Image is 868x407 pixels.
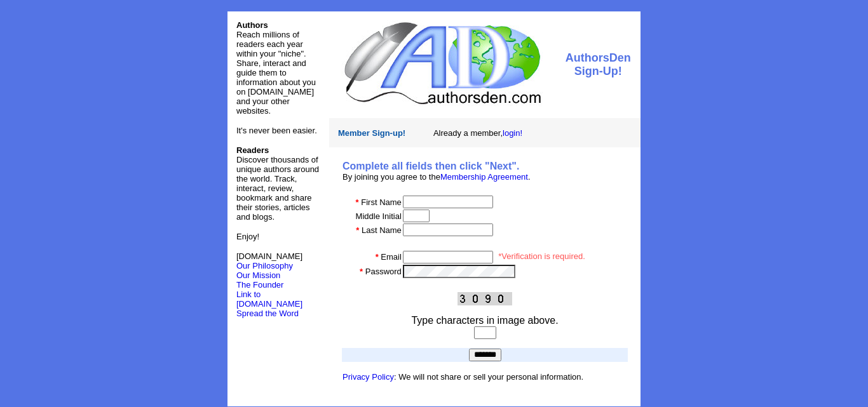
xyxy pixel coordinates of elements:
[236,20,268,30] font: Authors
[342,161,519,171] b: Complete all fields then click "Next".
[433,128,522,138] font: Already a member,
[236,126,317,135] font: It's never been easier.
[236,309,299,318] font: Spread the Word
[236,290,302,309] a: Link to [DOMAIN_NAME]
[341,20,543,106] img: logo.jpg
[458,292,512,305] img: This Is CAPTCHA Image
[361,197,402,207] font: First Name
[236,232,259,241] font: Enjoy!
[566,51,631,77] font: AuthorsDen Sign-Up!
[342,172,531,182] font: By joining you agree to the .
[503,128,522,138] a: login!
[381,252,402,262] font: Email
[411,315,558,326] font: Type characters in image above.
[236,307,299,318] a: Spread the Word
[236,270,280,280] a: Our Mission
[236,251,302,270] font: [DOMAIN_NAME]
[498,251,585,261] font: *Verification is required.
[356,211,402,221] font: Middle Initial
[362,225,402,235] font: Last Name
[236,280,283,290] a: The Founder
[236,261,293,270] a: Our Philosophy
[236,145,269,155] b: Readers
[236,145,319,222] font: Discover thousands of unique authors around the world. Track, interact, review, bookmark and shar...
[342,372,394,382] a: Privacy Policy
[236,30,316,116] font: Reach millions of readers each year within your "niche". Share, interact and guide them to inform...
[365,267,402,276] font: Password
[342,372,583,382] font: : We will not share or sell your personal information.
[338,128,405,138] font: Member Sign-up!
[440,172,528,182] a: Membership Agreement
